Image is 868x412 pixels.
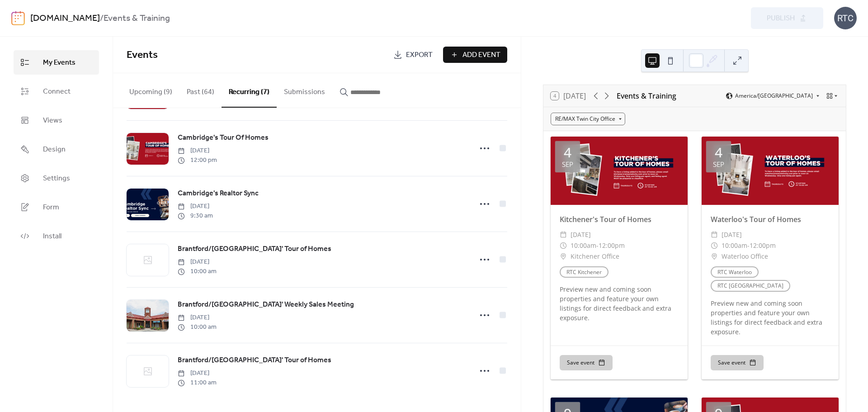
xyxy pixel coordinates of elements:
[43,86,71,97] span: Connect
[14,166,99,190] a: Settings
[222,73,277,108] button: Recurring (7)
[14,79,99,104] a: Connect
[571,229,591,240] span: [DATE]
[735,93,813,99] span: America/[GEOGRAPHIC_DATA]
[178,355,331,366] a: Brantford/[GEOGRAPHIC_DATA]' Tour of Homes
[560,240,567,251] div: ​
[443,47,507,63] button: Add Event
[11,11,25,25] img: logo
[711,251,718,262] div: ​
[14,195,99,219] a: Form
[560,229,567,240] div: ​
[551,284,688,322] div: Preview new and coming soon properties and feature your own listings for direct feedback and extr...
[178,132,269,144] a: Cambridge's Tour Of Homes
[711,240,718,251] div: ​
[713,161,724,168] div: Sep
[43,57,75,68] span: My Events
[100,10,104,27] b: /
[178,299,354,311] a: Brantford/[GEOGRAPHIC_DATA]' Weekly Sales Meeting
[178,133,269,143] span: Cambridge's Tour Of Homes
[179,73,222,107] button: Past (64)
[715,146,722,159] div: 4
[178,188,259,199] a: Cambridge's Realtor Sync
[178,299,354,310] span: Brantford/[GEOGRAPHIC_DATA]' Weekly Sales Meeting
[387,47,439,63] a: Export
[178,202,213,211] span: [DATE]
[43,231,61,242] span: Install
[178,378,217,388] span: 11:00 am
[711,355,764,370] button: Save event
[178,146,217,156] span: [DATE]
[14,137,99,161] a: Design
[596,240,599,251] span: -
[43,173,70,184] span: Settings
[178,355,331,366] span: Brantford/[GEOGRAPHIC_DATA]' Tour of Homes
[43,202,59,213] span: Form
[571,240,596,251] span: 10:00am
[178,313,217,322] span: [DATE]
[127,45,158,65] span: Events
[178,369,217,378] span: [DATE]
[711,229,718,240] div: ​
[702,298,839,336] div: Preview new and coming soon properties and feature your own listings for direct feedback and extr...
[30,10,100,27] a: [DOMAIN_NAME]
[560,355,613,370] button: Save event
[571,251,619,262] span: Kitchener Office
[14,108,99,133] a: Views
[178,156,217,165] span: 12:00 pm
[43,144,66,155] span: Design
[406,50,433,61] span: Export
[14,50,99,75] a: My Events
[551,214,688,225] div: Kitchener's Tour of Homes
[702,214,839,225] div: Waterloo's Tour of Homes
[747,240,750,251] span: -
[178,322,217,332] span: 10:00 am
[178,188,259,199] span: Cambridge's Realtor Sync
[178,244,331,255] span: Brantford/[GEOGRAPHIC_DATA]' Tour of Homes
[722,240,747,251] span: 10:00am
[834,7,857,29] div: RTC
[599,240,625,251] span: 12:00pm
[178,257,217,267] span: [DATE]
[462,50,500,61] span: Add Event
[750,240,776,251] span: 12:00pm
[122,73,179,107] button: Upcoming (9)
[562,161,573,168] div: Sep
[178,211,213,221] span: 9:30 am
[560,251,567,262] div: ​
[178,267,217,276] span: 10:00 am
[178,243,331,255] a: Brantford/[GEOGRAPHIC_DATA]' Tour of Homes
[277,73,332,107] button: Submissions
[564,146,571,159] div: 4
[14,224,99,248] a: Install
[104,10,170,27] b: Events & Training
[617,90,676,101] div: Events & Training
[43,115,62,126] span: Views
[722,229,742,240] span: [DATE]
[722,251,768,262] span: Waterloo Office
